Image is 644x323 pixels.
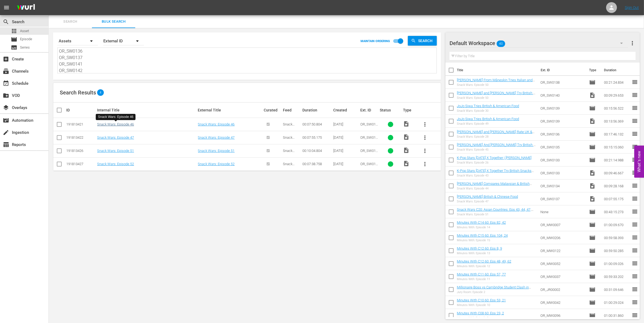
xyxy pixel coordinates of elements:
[418,131,431,144] button: more_vert
[198,122,235,126] a: Snack Wars: Episode 46
[418,144,431,157] button: more_vert
[403,121,409,127] span: Video
[333,135,359,140] div: [DATE]
[634,145,644,178] button: Open Feedback Widget
[589,92,596,98] span: Video
[457,122,519,125] div: Snack Wars: Episode 49
[3,80,9,87] span: Schedule
[97,91,104,94] span: 4
[97,108,196,112] div: Internal Title
[302,162,332,166] div: 00:07:38.758
[589,144,596,150] span: Episode
[589,234,596,241] span: Episode
[422,148,428,154] span: more_vert
[97,122,134,126] a: Snack Wars: Episode 46
[302,108,332,112] div: Duration
[457,239,508,242] div: Minutes With: Episode 15
[98,115,133,119] div: Snack Wars: Episode 46
[457,91,535,99] a: [PERSON_NAME] and [PERSON_NAME] Try British & American Food
[457,220,506,225] a: Minutes With C14 60: Eps 82, 42
[589,105,596,111] span: Episode
[418,158,431,171] button: more_vert
[602,179,632,192] td: 00:09:28.168
[333,149,359,153] div: [DATE]
[283,108,301,112] div: Feed
[602,76,632,89] td: 00:21:24.834
[20,28,29,34] span: Asset
[3,129,9,136] span: Ingestion
[589,299,596,306] span: Episode
[602,102,632,115] td: 00:15:56.522
[457,200,518,203] div: Snack Wars: Episode 47
[95,19,132,25] span: Bulk Search
[589,286,596,293] span: Episode
[538,218,587,231] td: OR_MW0007
[538,179,587,192] td: OR_SW0134
[538,128,587,141] td: OR_SW0136
[302,122,332,126] div: 00:07:50.804
[361,122,378,130] span: OR_SW0136
[457,161,531,164] div: Snack Wars: Episode 26
[198,135,235,140] a: Snack Wars: Episode 47
[538,244,587,257] td: OR_MW0122
[589,170,596,176] span: Video
[632,247,638,254] span: reorder
[538,270,587,283] td: OR_MW0037
[97,135,134,140] a: Snack Wars: Episode 47
[333,122,359,126] div: [DATE]
[602,244,632,257] td: 00:59:50.285
[3,68,9,74] span: Channels
[632,260,638,267] span: reorder
[457,272,506,276] a: Minutes With C11 60: Eps 57, 77
[629,37,636,50] button: more_vert
[361,108,378,112] div: Ext. ID
[457,109,519,113] div: Snack Wars: Episode 30
[632,92,638,98] span: reorder
[538,166,587,179] td: OR_SW0133
[457,311,504,315] a: Minutes With C08 60: Eps 23, 2
[538,283,587,296] td: OR_JR00002
[66,122,95,126] div: 191813421
[403,134,409,140] span: Video
[589,273,596,280] span: Episode
[457,226,506,229] div: Minutes With: Episode 14
[538,141,587,154] td: OR_SW0135
[632,144,638,150] span: reorder
[457,285,531,293] a: Millionaire Boss vs Cambridge Student Clash in Billionaire Debate
[538,205,587,218] td: None
[457,233,508,237] a: Minutes With C15 60: Eps 104, 24
[52,19,89,25] span: Search
[457,195,518,199] a: [PERSON_NAME] British & Chinese Food
[59,49,437,73] textarea: OR_SW0136 OR_SW0137 OR_SW0141 OR_SW0142
[602,257,632,270] td: 01:00:09.026
[589,157,596,163] span: Episode
[57,33,98,49] div: Assets
[632,118,638,124] span: reorder
[97,149,134,153] a: Snack Wars: Episode 51
[403,108,417,112] div: Type
[11,28,17,34] span: Asset
[283,149,295,157] span: Snack Wars
[538,154,587,166] td: OR_SW0133
[457,78,535,90] a: [PERSON_NAME] From Måneskin Tries Italian and UK Snacks | [PERSON_NAME] and [PERSON_NAME] Try Bri...
[632,221,638,228] span: reorder
[632,195,638,202] span: reorder
[632,286,638,293] span: reorder
[538,115,587,128] td: OR_SW0139
[632,131,638,137] span: reorder
[457,264,511,268] div: Minutes With: Episode 12
[333,108,359,112] div: Created
[3,92,9,99] span: VOD
[422,161,428,167] span: more_vert
[589,79,596,86] span: Episode
[457,182,532,190] a: [PERSON_NAME] Compares Malaysian & British Food
[538,231,587,244] td: OR_MW0206
[457,174,536,177] div: Snack Wars: Episode 43
[602,205,632,218] td: 00:43:15.273
[602,218,632,231] td: 01:00:09.670
[602,192,632,205] td: 00:07:55.175
[457,117,519,121] a: JoJo Siwa Tries British & American Food
[457,316,504,320] div: Minutes With: Episode 8
[632,208,638,215] span: reorder
[3,104,9,111] span: Overlays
